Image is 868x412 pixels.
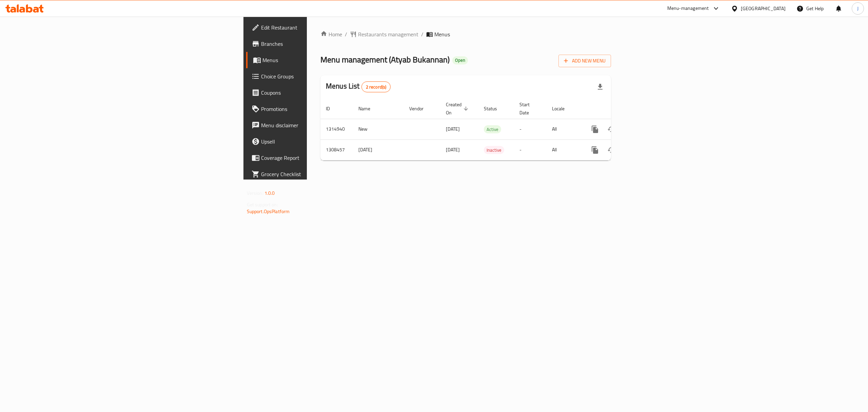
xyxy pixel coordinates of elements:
[484,126,501,133] span: Active
[519,100,538,117] span: Start Date
[261,121,383,129] span: Menu disclaimer
[326,105,339,113] span: ID
[361,81,391,92] div: Total records count
[246,117,389,133] a: Menu disclaimer
[247,189,263,198] span: Version:
[246,166,389,182] a: Grocery Checklist
[261,72,383,80] span: Choice Groups
[421,30,423,38] li: /
[247,207,290,216] a: Support.OpsPlatform
[446,125,460,133] span: [DATE]
[667,4,709,13] div: Menu-management
[246,101,389,117] a: Promotions
[587,121,603,137] button: more
[857,5,859,12] span: J
[261,40,383,48] span: Branches
[261,137,383,146] span: Upsell
[587,142,603,158] button: more
[261,154,383,162] span: Coverage Report
[741,5,786,12] div: [GEOGRAPHIC_DATA]
[320,30,611,38] nav: breadcrumb
[246,150,389,166] a: Coverage Report
[246,19,389,36] a: Edit Restaurant
[547,119,581,139] td: All
[261,23,383,32] span: Edit Restaurant
[261,170,383,178] span: Grocery Checklist
[592,79,608,95] div: Export file
[452,56,468,64] div: Open
[484,105,506,113] span: Status
[446,145,460,154] span: [DATE]
[262,56,383,64] span: Menus
[552,105,573,113] span: Locale
[581,98,657,119] th: Actions
[484,146,504,154] div: Inactive
[246,52,389,68] a: Menus
[434,30,450,38] span: Menus
[446,100,470,117] span: Created On
[264,189,275,198] span: 1.0.0
[558,55,611,67] button: Add New Menu
[247,200,278,209] span: Get support on:
[484,146,504,154] span: Inactive
[362,84,391,90] span: 2 record(s)
[246,68,389,85] a: Choice Groups
[261,89,383,97] span: Coupons
[452,57,468,63] span: Open
[603,142,619,158] button: Change Status
[358,105,379,113] span: Name
[320,98,657,161] table: enhanced table
[246,133,389,150] a: Upsell
[564,57,606,65] span: Add New Menu
[547,139,581,160] td: All
[514,139,547,160] td: -
[246,85,389,101] a: Coupons
[261,105,383,113] span: Promotions
[514,119,547,139] td: -
[246,36,389,52] a: Branches
[409,105,432,113] span: Vendor
[326,81,391,92] h2: Menus List
[484,125,501,133] div: Active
